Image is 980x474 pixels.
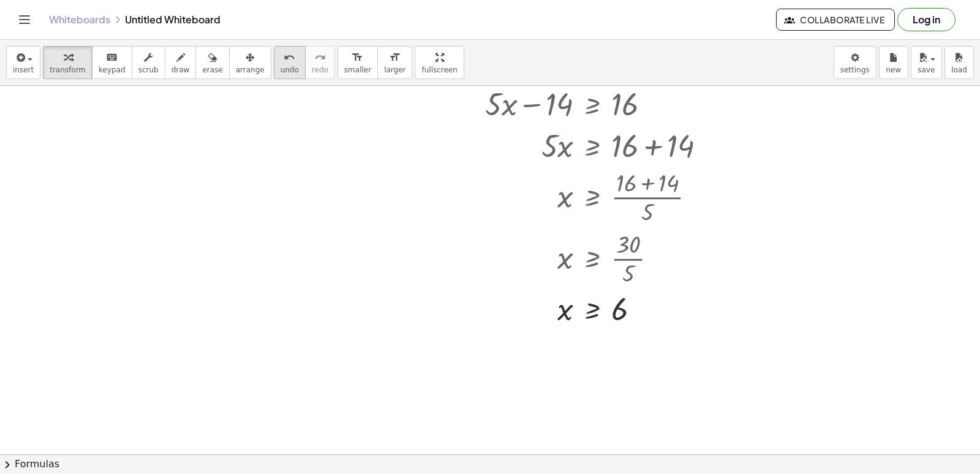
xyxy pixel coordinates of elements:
[132,46,165,79] button: scrub
[389,50,401,65] i: format_size
[165,46,197,79] button: draw
[944,46,974,79] button: load
[384,66,405,74] span: larger
[911,46,942,79] button: save
[274,46,306,79] button: undoundo
[13,66,34,74] span: insert
[312,66,328,74] span: redo
[776,9,895,31] button: Collaborate Live
[897,8,956,31] button: Log in
[50,66,86,74] span: transform
[337,46,378,79] button: format_sizesmaller
[15,10,34,29] button: Toggle navigation
[229,46,271,79] button: arrange
[92,46,132,79] button: keyboardkeypad
[305,46,335,79] button: redoredo
[6,46,40,79] button: insert
[106,50,118,65] i: keyboard
[352,50,363,65] i: format_size
[834,46,876,79] button: settings
[314,50,326,65] i: redo
[49,13,110,26] a: Whiteboards
[918,66,935,74] span: save
[786,14,884,25] span: Collaborate Live
[138,66,159,74] span: scrub
[43,46,92,79] button: transform
[202,66,222,74] span: erase
[415,46,464,79] button: fullscreen
[840,66,870,74] span: settings
[195,46,229,79] button: erase
[284,50,295,65] i: undo
[951,66,967,74] span: load
[236,66,265,74] span: arrange
[879,46,908,79] button: new
[171,66,190,74] span: draw
[99,66,126,74] span: keypad
[344,66,371,74] span: smaller
[886,66,901,74] span: new
[421,66,457,74] span: fullscreen
[377,46,412,79] button: format_sizelarger
[281,66,299,74] span: undo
